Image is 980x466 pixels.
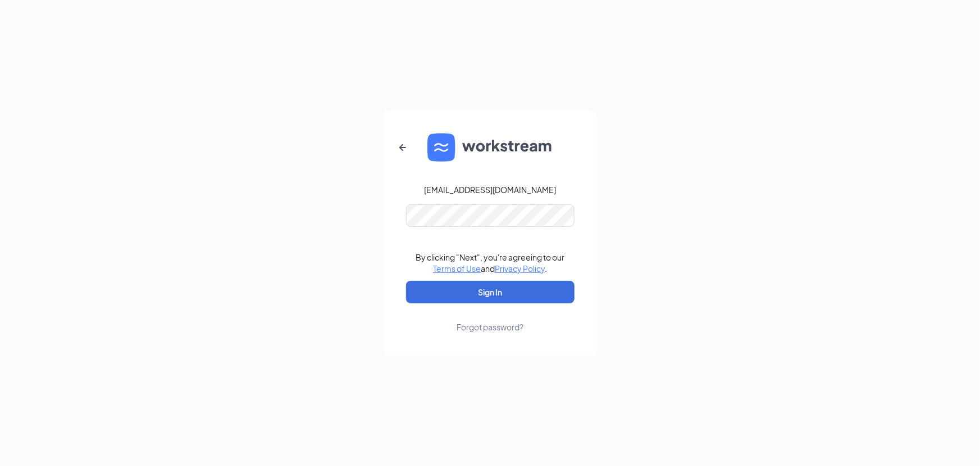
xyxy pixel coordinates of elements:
button: Sign In [406,281,575,303]
svg: ArrowLeftNew [396,141,409,154]
button: ArrowLeftNew [389,134,416,161]
a: Privacy Policy [495,263,545,274]
a: Forgot password? [457,303,523,333]
div: [EMAIL_ADDRESS][DOMAIN_NAME] [424,184,556,195]
div: By clicking "Next", you're agreeing to our and . [416,252,564,274]
img: WS logo and Workstream text [427,133,553,162]
a: Terms of Use [433,263,481,274]
div: Forgot password? [457,321,523,333]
